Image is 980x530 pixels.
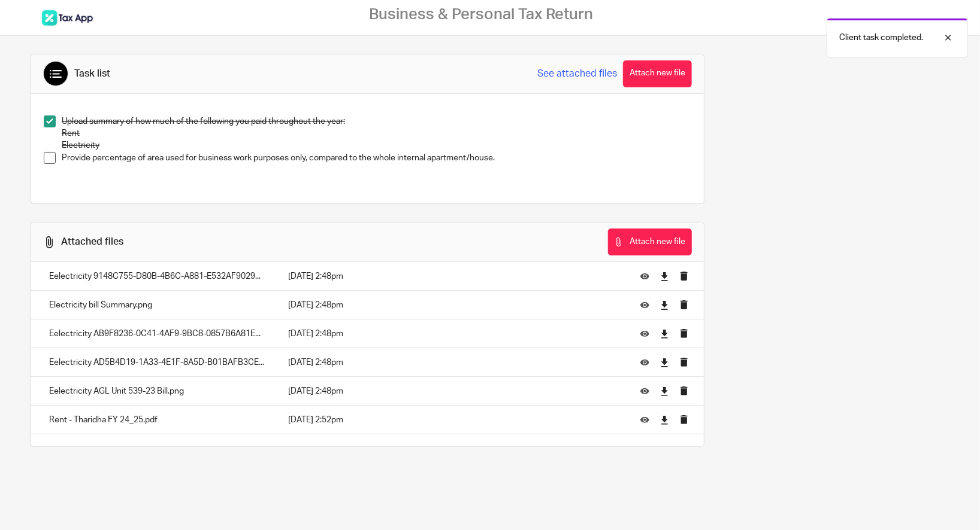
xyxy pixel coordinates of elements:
[288,385,622,397] p: [DATE] 2:48pm
[49,414,264,426] p: Rent - Tharidha FY 24_25.pdf
[62,152,691,164] p: Provide percentage of area used for business work purposes only, compared to the whole internal a...
[49,270,264,282] p: Eelectricity 9148C755-D80B-4B6C-A881-E532AF9029...
[608,229,692,255] button: Attach new file
[839,32,923,44] p: Client task completed.
[288,414,622,426] p: [DATE] 2:52pm
[369,5,593,24] h2: Business & Personal Tax Return
[74,68,110,80] div: Task list
[537,67,617,81] a: See attached files
[49,385,264,397] p: Eelectricity AGL Unit 539-23 Bill.png
[288,328,622,340] p: [DATE] 2:48pm
[49,328,264,340] p: Eelectricity AB9F8236-0C41-4AF9-9BC8-0857B6A81E...
[288,270,622,282] p: [DATE] 2:48pm
[660,385,669,397] a: Download
[660,328,669,340] a: Download
[62,139,691,151] p: Electricity
[41,9,95,27] img: Tax-App_A%20-%20small%20-%20DO%20NOT%20DELETE.png
[288,357,622,368] p: [DATE] 2:48pm
[660,270,669,282] a: Download
[288,299,622,311] p: [DATE] 2:48pm
[660,414,669,426] a: Download
[660,299,669,311] a: Download
[49,299,264,311] p: Electricity bill Summary.png
[62,127,691,139] p: Rent
[61,236,123,248] div: Attached files
[623,60,692,87] button: Attach new file
[62,115,691,127] p: Upload summary of how much of the following you paid throughout the year:
[660,357,669,368] a: Download
[49,357,264,368] p: Eelectricity AD5B4D19-1A33-4E1F-8A5D-B01BAFB3CE...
